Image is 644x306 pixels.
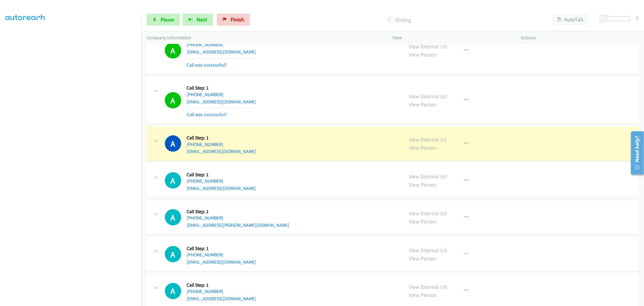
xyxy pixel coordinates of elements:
[187,178,223,184] a: [PHONE_NUMBER]
[187,259,256,265] a: [EMAIL_ADDRESS][DOMAIN_NAME]
[165,172,181,189] h1: A
[187,289,223,295] a: [PHONE_NUMBER]
[393,34,510,41] p: View
[409,247,447,254] a: View External Url
[187,215,223,221] a: [PHONE_NUMBER]
[409,181,437,188] a: View Person
[161,16,174,23] span: Pause
[187,296,256,302] a: [EMAIL_ADDRESS][DOMAIN_NAME]
[165,92,181,109] h1: A
[187,185,256,191] a: [EMAIL_ADDRESS][DOMAIN_NAME]
[409,292,437,299] a: View Person
[258,16,541,24] p: Dialing
[409,255,437,262] a: View Person
[197,16,207,23] span: Next
[187,142,223,147] a: [PHONE_NUMBER]
[187,42,223,47] a: [PHONE_NUMBER]
[165,42,181,59] h1: A
[231,16,244,23] span: Finish
[409,101,437,108] a: View Person
[187,246,256,252] h5: Call Step: 1
[636,14,639,22] div: 0
[187,112,227,117] a: Call was successful?
[187,92,223,97] a: [PHONE_NUMBER]
[217,14,250,26] a: Finish
[409,173,447,180] a: View External Url
[187,282,256,288] h5: Call Step: 1
[147,34,382,41] p: Company Information
[165,135,181,152] h1: A
[147,14,180,26] a: Pause
[187,148,256,154] a: [EMAIL_ADDRESS][DOMAIN_NAME]
[165,283,181,299] div: The call is yet to be attempted
[187,172,256,178] h5: Call Step: 1
[409,136,447,143] a: View External Url
[603,16,630,21] div: Delay between calls (in seconds)
[187,49,256,55] a: [EMAIL_ADDRESS][DOMAIN_NAME]
[187,62,227,68] a: Call was successful?
[165,283,181,299] h1: A
[409,210,447,217] a: View External Url
[552,14,589,26] button: AutoTab
[187,222,289,228] a: [EMAIL_ADDRESS][PERSON_NAME][DOMAIN_NAME]
[165,246,181,262] h1: A
[627,129,644,177] iframe: Resource Center
[183,14,213,26] button: Next
[187,252,223,258] a: [PHONE_NUMBER]
[409,218,437,225] a: View Person
[409,144,437,151] a: View Person
[5,18,141,305] iframe: To enrich screen reader interactions, please activate Accessibility in Grammarly extension settings
[187,85,256,91] h5: Call Step: 1
[409,43,447,50] a: View External Url
[409,51,437,58] a: View Person
[165,209,181,226] div: The call is yet to be attempted
[521,34,639,41] p: Actions
[187,135,256,141] h5: Call Step: 1
[165,209,181,226] h1: A
[409,284,447,291] a: View External Url
[187,99,256,105] a: [EMAIL_ADDRESS][DOMAIN_NAME]
[187,209,289,215] h5: Call Step: 1
[409,93,447,100] a: View External Url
